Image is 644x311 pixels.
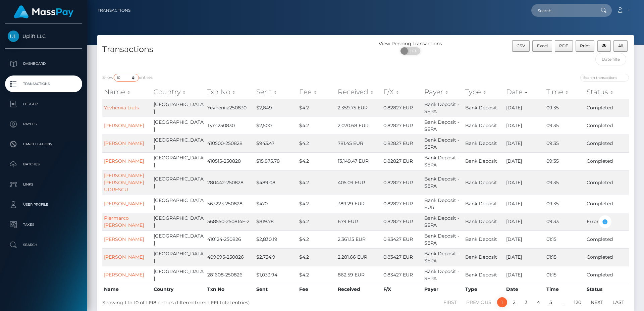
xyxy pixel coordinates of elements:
[585,152,629,170] td: Completed
[8,139,79,149] p: Cancellations
[464,117,504,135] td: Bank Deposit
[464,85,504,99] th: Type: activate to sort column ascending
[585,230,629,248] td: Completed
[298,266,336,284] td: $4.2
[585,266,629,284] td: Completed
[5,55,82,72] a: Dashboard
[424,176,459,189] span: Bank Deposit - SEPA
[504,230,545,248] td: [DATE]
[336,248,382,266] td: 2,281.66 EUR
[8,179,79,190] p: Links
[336,266,382,284] td: 862.59 EUR
[8,31,19,42] img: Uplift LLC
[464,213,504,230] td: Bank Deposit
[5,75,82,92] a: Transactions
[585,85,629,99] th: Status: activate to sort column ascending
[206,99,255,117] td: Yevheniia250830
[298,213,336,230] td: $4.2
[336,117,382,135] td: 2,070.68 EUR
[424,101,459,114] span: Bank Deposit - SEPA
[424,268,459,281] span: Bank Deposit - SEPA
[5,96,82,112] a: Ledger
[104,272,144,278] a: [PERSON_NAME]
[580,43,590,48] span: Print
[587,297,607,307] a: Next
[336,85,382,99] th: Received: activate to sort column ascending
[298,248,336,266] td: $4.2
[206,170,255,195] td: 280442-250828
[366,40,455,47] div: View Pending Transactions
[298,230,336,248] td: $4.2
[509,297,519,307] a: 2
[382,85,423,99] th: F/X: activate to sort column ascending
[104,172,144,193] a: [PERSON_NAME] [PERSON_NAME] UDRESCU
[298,284,336,295] th: Fee
[424,137,459,150] span: Bank Deposit - SEPA
[464,284,504,295] th: Type
[8,159,79,169] p: Batches
[152,117,206,135] td: [GEOGRAPHIC_DATA]
[504,248,545,266] td: [DATE]
[104,236,144,242] a: [PERSON_NAME]
[504,152,545,170] td: [DATE]
[98,3,130,17] a: Transactions
[298,170,336,195] td: $4.2
[114,74,139,82] select: Showentries
[546,297,556,307] a: 5
[152,135,206,152] td: [GEOGRAPHIC_DATA]
[255,230,298,248] td: $2,830.19
[152,284,206,295] th: Country
[585,248,629,266] td: Completed
[559,43,568,48] span: PDF
[206,135,255,152] td: 410500-250828
[555,40,573,52] button: PDF
[152,99,206,117] td: [GEOGRAPHIC_DATA]
[545,170,585,195] td: 09:35
[533,297,544,307] a: 4
[336,170,382,195] td: 405.09 EUR
[464,230,504,248] td: Bank Deposit
[464,195,504,213] td: Bank Deposit
[298,195,336,213] td: $4.2
[545,266,585,284] td: 01:15
[206,85,255,99] th: Txn No: activate to sort column ascending
[255,170,298,195] td: $489.08
[206,152,255,170] td: 410515-250828
[102,44,361,55] h4: Transactions
[580,74,629,82] input: Search transactions
[424,251,459,264] span: Bank Deposit - SEPA
[504,117,545,135] td: [DATE]
[206,117,255,135] td: Tym250830
[382,213,423,230] td: 0.82827 EUR
[382,266,423,284] td: 0.83427 EUR
[424,155,459,168] span: Bank Deposit - SEPA
[298,152,336,170] td: $4.2
[152,152,206,170] td: [GEOGRAPHIC_DATA]
[585,117,629,135] td: Completed
[464,170,504,195] td: Bank Deposit
[531,4,594,17] input: Search...
[382,135,423,152] td: 0.82827 EUR
[336,213,382,230] td: 679 EUR
[545,117,585,135] td: 09:35
[8,79,79,89] p: Transactions
[152,195,206,213] td: [GEOGRAPHIC_DATA]
[206,230,255,248] td: 410124-250826
[255,248,298,266] td: $2,734.9
[464,152,504,170] td: Bank Deposit
[570,297,585,307] a: 120
[336,135,382,152] td: 781.45 EUR
[255,266,298,284] td: $1,033.94
[512,40,530,52] button: CSV
[206,266,255,284] td: 281608-250826
[336,99,382,117] td: 2,359.75 EUR
[102,284,152,295] th: Name
[152,266,206,284] td: [GEOGRAPHIC_DATA]
[424,197,459,210] span: Bank Deposit - EUR
[102,85,152,99] th: Name: activate to sort column ascending
[255,117,298,135] td: $2,500
[104,122,144,128] a: [PERSON_NAME]
[585,135,629,152] td: Completed
[504,99,545,117] td: [DATE]
[102,297,316,306] div: Showing 1 to 10 of 1,198 entries (filtered from 1,199 total entries)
